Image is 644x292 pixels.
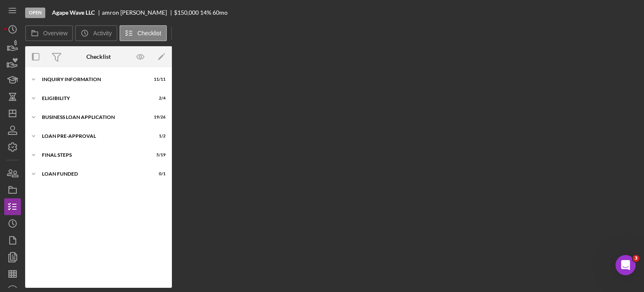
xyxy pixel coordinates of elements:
[151,96,166,101] div: 2 / 4
[213,9,228,16] div: 60 mo
[102,9,174,16] div: amron [PERSON_NAME]
[43,30,68,37] label: Overview
[42,77,145,82] div: INQUIRY INFORMATION
[86,53,111,60] div: Checklist
[151,153,166,158] div: 5 / 19
[42,153,145,158] div: FINAL STEPS
[200,9,211,16] div: 14 %
[151,115,166,120] div: 19 / 26
[138,30,161,37] label: Checklist
[42,96,145,101] div: ELIGIBILITY
[93,30,112,37] label: Activity
[42,115,145,120] div: BUSINESS LOAN APPLICATION
[25,25,73,41] button: Overview
[151,77,166,82] div: 11 / 11
[119,25,167,41] button: Checklist
[151,171,166,176] div: 0 / 1
[42,171,145,176] div: LOAN FUNDED
[174,9,199,16] span: $150,000
[633,255,639,262] span: 3
[615,255,636,275] iframe: Intercom live chat
[25,8,45,18] div: Open
[52,9,95,16] b: Agape Wave LLC
[151,134,166,139] div: 1 / 2
[42,134,145,139] div: LOAN PRE-APPROVAL
[75,25,117,41] button: Activity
